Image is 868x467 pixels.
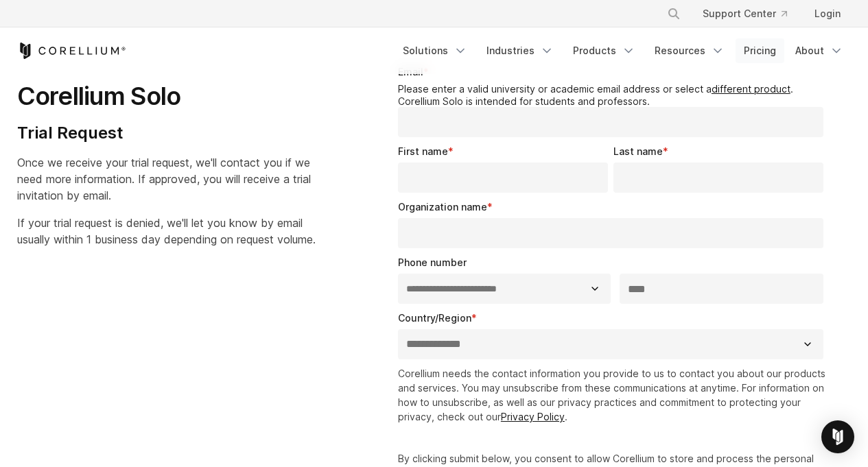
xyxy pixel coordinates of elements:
[821,420,854,453] div: Open Intercom Messenger
[787,38,852,63] a: About
[398,366,830,424] p: Corellium needs the contact information you provide to us to contact you about our products and s...
[395,38,852,63] div: Navigation Menu
[398,312,471,324] span: Country/Region
[398,201,487,213] span: Organization name
[692,1,798,26] a: Support Center
[17,123,316,143] h4: Trial Request
[395,38,476,63] a: Solutions
[17,156,311,202] span: Once we receive your trial request, we'll contact you if we need more information. If approved, y...
[478,38,562,63] a: Industries
[736,38,784,63] a: Pricing
[712,83,790,95] a: different product
[650,1,852,26] div: Navigation Menu
[398,83,830,107] legend: Please enter a valid university or academic email address or select a . Corellium Solo is intende...
[17,216,316,246] span: If your trial request is denied, we'll let you know by email usually within 1 business day depend...
[661,1,686,26] button: Search
[646,38,733,63] a: Resources
[398,256,467,268] span: Phone number
[565,38,644,63] a: Products
[613,145,663,157] span: Last name
[17,81,316,112] h1: Corellium Solo
[398,145,448,157] span: First name
[17,43,126,59] a: Corellium Home
[501,411,565,422] a: Privacy Policy
[804,1,852,26] a: Login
